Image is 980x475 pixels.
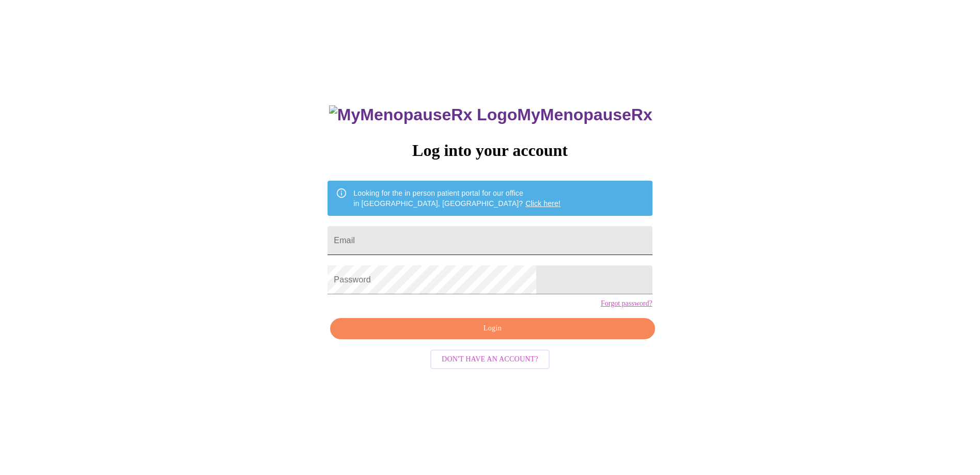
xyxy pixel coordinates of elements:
h3: Log into your account [328,141,652,160]
button: Login [330,318,655,339]
h3: MyMenopauseRx [329,105,652,124]
a: Click here! [525,199,561,208]
span: Login [342,322,643,335]
div: Looking for the in person patient portal for our office in [GEOGRAPHIC_DATA], [GEOGRAPHIC_DATA]? [353,184,561,213]
span: Don't have an account? [442,353,538,366]
a: Don't have an account? [428,354,552,362]
button: Don't have an account? [430,350,550,370]
a: Forgot password? [601,299,652,308]
img: MyMenopauseRx Logo [329,105,517,124]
